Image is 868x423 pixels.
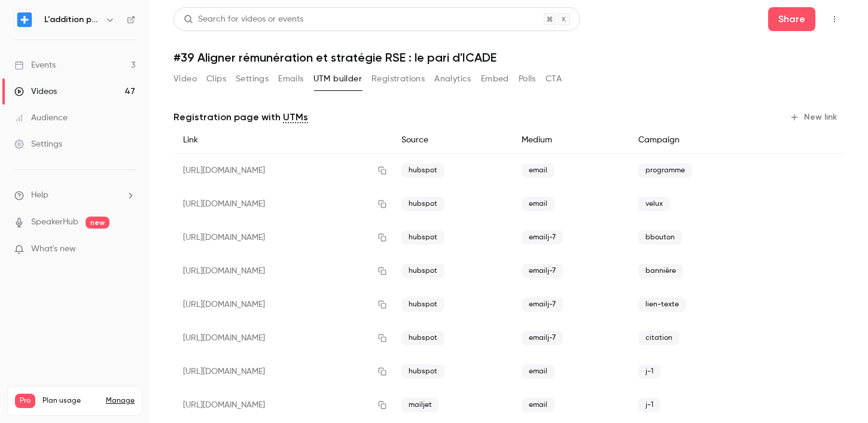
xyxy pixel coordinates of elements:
[401,398,439,412] span: mailjet
[785,108,844,127] button: New link
[638,264,683,278] span: bannière
[173,127,392,154] div: Link
[31,189,48,202] span: Help
[31,216,78,229] a: SpeakerHub
[173,355,392,388] div: [URL][DOMAIN_NAME]
[629,127,770,154] div: Campaign
[522,197,555,211] span: email
[522,331,563,345] span: emailj-7
[401,297,444,312] span: hubspot
[173,221,392,254] div: [URL][DOMAIN_NAME]
[173,69,197,89] button: Video
[206,69,226,89] button: Clips
[236,69,269,89] button: Settings
[173,154,392,188] div: [URL][DOMAIN_NAME]
[173,50,844,65] h1: #39 Aligner rémunération et stratégie RSE : le pari d'ICADE
[31,243,76,255] span: What's new
[173,187,392,221] div: [URL][DOMAIN_NAME]
[522,297,563,312] span: emailj-7
[519,69,536,89] button: Polls
[121,244,135,255] iframe: Noticeable Trigger
[86,217,109,229] span: new
[14,112,68,124] div: Audience
[173,321,392,355] div: [URL][DOMAIN_NAME]
[14,138,62,150] div: Settings
[14,59,56,71] div: Events
[173,388,392,422] div: [URL][DOMAIN_NAME]
[638,163,692,178] span: programme
[401,331,444,345] span: hubspot
[638,197,670,211] span: velux
[638,331,680,345] span: citation
[44,14,100,26] h6: L'addition par Epsor
[522,364,555,379] span: email
[14,86,57,98] div: Videos
[401,230,444,245] span: hubspot
[481,69,509,89] button: Embed
[401,163,444,178] span: hubspot
[173,288,392,321] div: [URL][DOMAIN_NAME]
[313,69,362,89] button: UTM builder
[522,398,555,412] span: email
[825,10,844,29] button: Top Bar Actions
[15,10,34,29] img: L'addition par Epsor
[546,69,562,89] button: CTA
[401,197,444,211] span: hubspot
[42,396,99,406] span: Plan usage
[638,230,682,245] span: bbouton
[392,127,512,154] div: Source
[173,110,308,124] p: Registration page with
[522,230,563,245] span: emailj-7
[522,264,563,278] span: emailj-7
[106,396,135,406] a: Manage
[15,394,35,408] span: Pro
[401,364,444,379] span: hubspot
[768,7,815,31] button: Share
[14,189,135,202] li: help-dropdown-opener
[638,297,686,312] span: lien-texte
[638,364,660,379] span: j-1
[522,163,555,178] span: email
[283,110,308,124] a: UTMs
[434,69,471,89] button: Analytics
[638,398,660,412] span: j-1
[401,264,444,278] span: hubspot
[512,127,629,154] div: Medium
[173,254,392,288] div: [URL][DOMAIN_NAME]
[184,13,303,26] div: Search for videos or events
[278,69,303,89] button: Emails
[371,69,425,89] button: Registrations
